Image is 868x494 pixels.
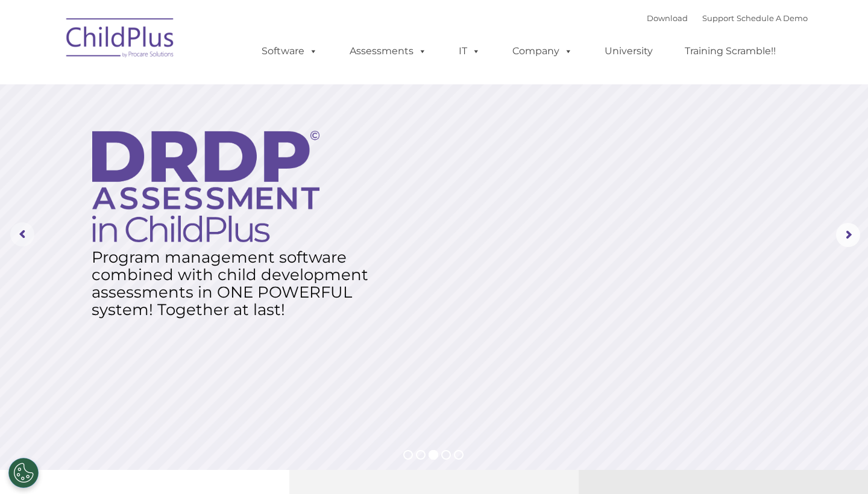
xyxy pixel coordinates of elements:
img: DRDP Assessment in ChildPlus [92,131,319,242]
span: Last name [168,80,204,89]
img: ChildPlus by Procare Solutions [60,10,181,70]
a: Training Scramble!! [673,39,788,63]
button: Cookies Settings [8,458,39,488]
a: IT [447,39,492,63]
rs-layer: Program management software combined with child development assessments in ONE POWERFUL system! T... [92,249,370,319]
a: University [593,39,665,63]
a: Download [647,13,688,23]
font: | [647,13,808,23]
a: Schedule A Demo [737,13,808,23]
span: Phone number [168,129,219,138]
a: Assessments [338,39,439,63]
a: Software [250,39,330,63]
a: Support [702,13,734,23]
a: Company [500,39,585,63]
